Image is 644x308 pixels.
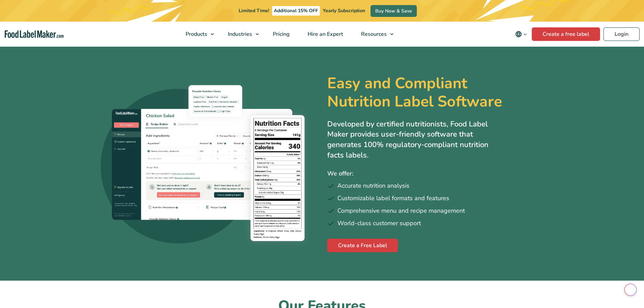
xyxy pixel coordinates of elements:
a: Resources [352,22,397,47]
a: Login [603,27,640,41]
a: Products [177,22,217,47]
a: Pricing [264,22,297,47]
span: Resources [359,30,387,38]
span: Accurate nutrition analysis [337,181,409,190]
span: Hire an Expert [306,30,344,38]
span: Yearly Subscription [323,7,365,14]
button: Change language [510,27,532,41]
span: Pricing [271,30,290,38]
span: Customizable label formats and features [337,194,449,203]
span: Additional 15% OFF [272,6,320,16]
a: Create a Free Label [327,239,398,252]
a: Food Label Maker homepage [5,30,64,38]
p: We offer: [327,169,544,179]
span: Comprehensive menu and recipe management [337,206,465,215]
a: Create a free label [532,27,600,41]
h1: Easy and Compliant Nutrition Label Software [327,74,528,111]
span: Industries [226,30,253,38]
p: Developed by certified nutritionists, Food Label Maker provides user-friendly software that gener... [327,119,503,161]
span: World-class customer support [337,219,421,228]
span: Products [184,30,208,38]
a: Buy Now & Save [371,5,417,17]
span: Limited Time! [239,7,269,14]
a: Hire an Expert [299,22,351,47]
a: Industries [219,22,262,47]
